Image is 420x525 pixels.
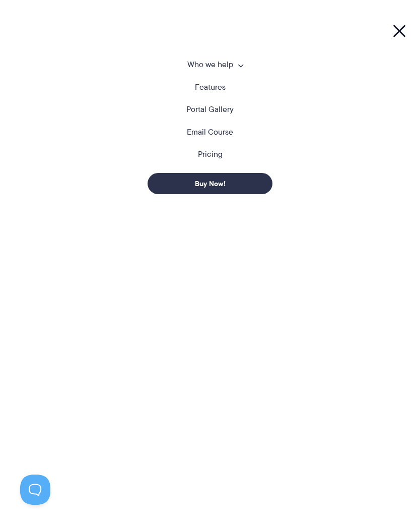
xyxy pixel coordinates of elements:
[195,83,226,91] a: Features
[148,173,272,194] a: Buy Now!
[177,61,243,69] a: Who we help
[187,128,233,136] a: Email Course
[186,105,234,113] a: Portal Gallery
[198,150,223,158] a: Pricing
[20,475,50,505] iframe: Toggle Customer Support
